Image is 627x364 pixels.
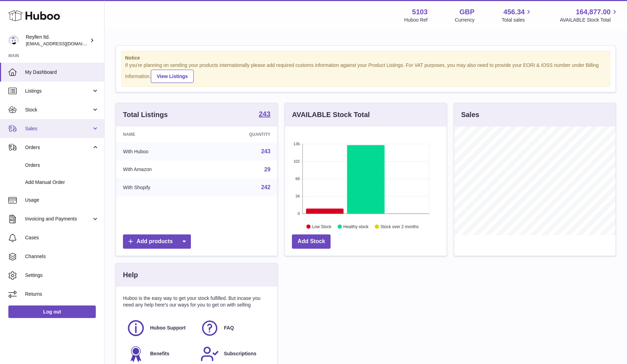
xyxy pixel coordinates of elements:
[25,216,92,222] span: Invoicing and Payments
[26,34,88,47] div: Reyllen ltd.
[8,305,96,318] a: Log out
[150,350,169,357] span: Benefits
[116,126,204,142] th: Name
[293,159,300,163] text: 102
[25,272,99,279] span: Settings
[261,184,271,190] a: 242
[125,55,606,61] strong: Notice
[224,325,234,331] span: FAQ
[25,162,99,169] span: Orders
[25,69,99,76] span: My Dashboard
[204,126,278,142] th: Quantity
[503,7,525,17] span: 456.34
[560,7,619,23] a: 164,877.00 AVAILABLE Stock Total
[200,344,267,363] a: Subscriptions
[343,224,369,229] text: Healthy stock
[150,325,186,331] span: Huboo Support
[26,41,102,46] span: [EMAIL_ADDRESS][DOMAIN_NAME]
[459,7,474,17] strong: GBP
[461,110,479,119] h3: Sales
[123,234,191,249] a: Add products
[293,142,300,146] text: 136
[116,142,204,161] td: With Huboo
[151,70,194,83] a: View Listings
[126,319,193,338] a: Huboo Support
[25,179,99,186] span: Add Manual Order
[261,148,271,154] a: 243
[25,125,92,132] span: Sales
[259,110,270,117] strong: 243
[126,344,193,363] a: Benefits
[576,7,611,17] span: 164,877.00
[404,17,428,23] div: Huboo Ref
[502,17,533,23] span: Total sales
[8,35,19,46] img: reyllen@reyllen.com
[298,211,300,216] text: 0
[312,224,332,229] text: Low Stock
[259,110,270,119] a: 243
[292,234,331,249] a: Add Stock
[25,253,99,260] span: Channels
[455,17,475,23] div: Currency
[381,224,419,229] text: Stock over 2 months
[25,107,92,113] span: Stock
[25,144,92,151] span: Orders
[224,350,256,357] span: Subscriptions
[25,291,99,297] span: Returns
[200,319,267,338] a: FAQ
[123,295,270,308] p: Huboo is the easy way to get your stock fulfilled. But incase you need any help here's our ways f...
[264,166,271,172] a: 29
[123,270,138,280] h3: Help
[123,110,168,119] h3: Total Listings
[125,62,606,83] div: If you're planning on sending your products internationally please add required customs informati...
[25,234,99,241] span: Cases
[412,7,428,17] strong: 5103
[25,197,99,203] span: Usage
[502,7,533,23] a: 456.34 Total sales
[560,17,619,23] span: AVAILABLE Stock Total
[116,178,204,196] td: With Shopify
[116,161,204,179] td: With Amazon
[296,194,300,198] text: 34
[296,177,300,181] text: 68
[25,88,92,94] span: Listings
[292,110,370,119] h3: AVAILABLE Stock Total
